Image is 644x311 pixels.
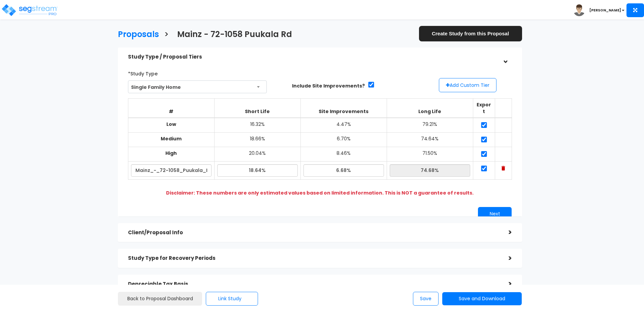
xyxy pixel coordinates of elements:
th: Long Life [387,99,473,118]
b: Low [166,121,176,128]
td: 71.50% [387,147,473,162]
th: # [128,99,214,118]
span: Single Family Home [128,80,267,93]
td: 6.70% [300,133,387,147]
div: > [498,279,512,289]
button: Save [413,292,439,306]
a: Create Study from this Proposal [419,26,522,41]
button: Next [478,207,512,220]
h3: Proposals [118,30,159,40]
b: Disclaimer: These numbers are only estimated values based on limited information. This is NOT a g... [166,189,474,196]
td: 20.04% [214,147,300,162]
b: [PERSON_NAME] [589,8,621,13]
div: > [500,50,510,64]
h3: > [164,30,169,40]
td: 16.32% [214,118,300,133]
a: Back to Proposal Dashboard [118,292,202,306]
h5: Study Type for Recovery Periods [128,255,498,261]
td: 8.46% [300,147,387,162]
div: > [498,227,512,238]
h5: Study Type / Proposal Tiers [128,54,498,60]
td: 4.47% [300,118,387,133]
b: Medium [161,135,182,142]
button: Link Study [206,292,258,306]
h3: Mainz - 72-1058 Puukala Rd [177,30,292,40]
th: Export [473,99,495,118]
span: Single Family Home [128,81,266,94]
img: Trash Icon [502,166,505,171]
th: Short Life [214,99,300,118]
th: Site Improvements [300,99,387,118]
a: Mainz - 72-1058 Puukala Rd [172,23,292,44]
td: 74.64% [387,133,473,147]
h5: Client/Proposal Info [128,230,498,236]
button: Save and Download [442,292,522,305]
div: > [498,253,512,264]
b: High [165,150,177,157]
a: Proposals [113,23,159,44]
h5: Depreciable Tax Basis [128,281,498,287]
img: logo_pro_r.png [1,3,58,17]
label: Include Site Improvements? [292,82,365,89]
button: Add Custom Tier [439,78,496,92]
td: 79.21% [387,118,473,133]
td: 18.66% [214,133,300,147]
label: *Study Type [128,68,158,77]
img: avatar.png [573,4,585,16]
